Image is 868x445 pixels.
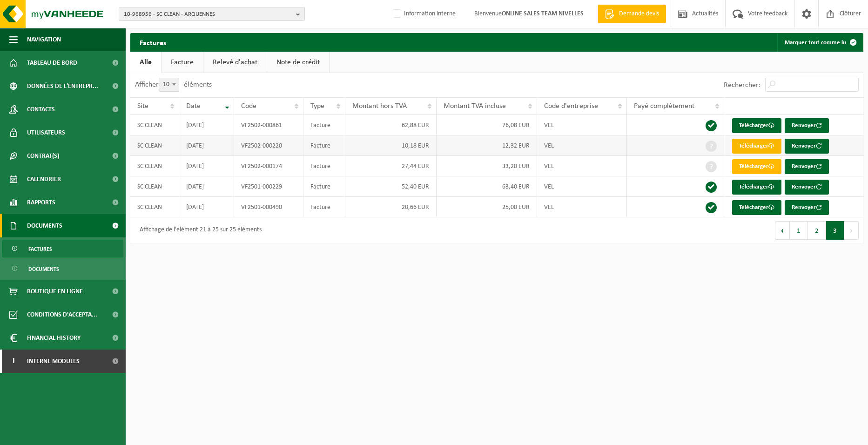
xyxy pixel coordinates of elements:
td: VEL [537,115,627,135]
td: [DATE] [179,156,235,176]
td: VEL [537,135,627,156]
td: VF2502-000174 [234,156,303,176]
td: SC CLEAN [130,115,179,135]
a: Télécharger [732,180,781,195]
span: Documents [27,214,62,237]
span: Données de l'entrepr... [27,74,98,98]
td: 52,40 EUR [345,176,436,197]
span: Conditions d'accepta... [27,303,97,326]
span: Boutique en ligne [27,280,83,303]
span: Code [241,102,256,110]
a: Télécharger [732,139,781,154]
span: Contacts [27,98,55,121]
a: Télécharger [732,159,781,174]
span: I [9,350,18,373]
td: Facture [303,115,345,135]
td: VF2502-000861 [234,115,303,135]
span: Tableau de bord [27,51,77,74]
a: Relevé d'achat [203,52,267,73]
strong: ONLINE SALES TEAM NIVELLES [502,10,584,17]
td: Facture [303,197,345,217]
span: Montant hors TVA [352,102,407,110]
td: VEL [537,197,627,217]
td: [DATE] [179,176,235,197]
td: VF2502-000220 [234,135,303,156]
td: 27,44 EUR [345,156,436,176]
a: Télécharger [732,200,781,215]
label: Rechercher: [724,81,760,89]
span: Contrat(s) [27,144,59,168]
span: 10 [159,78,179,92]
span: Payé complètement [634,102,694,110]
td: Facture [303,176,345,197]
td: SC CLEAN [130,176,179,197]
a: Factures [2,240,123,257]
td: VF2501-000490 [234,197,303,217]
span: Navigation [27,28,61,51]
td: 20,66 EUR [345,197,436,217]
button: 2 [808,221,826,240]
button: Next [844,221,859,240]
td: 25,00 EUR [437,197,537,217]
span: Factures [28,240,52,258]
span: 10-968956 - SC CLEAN - ARQUENNES [124,7,292,21]
span: Code d'entreprise [544,102,598,110]
td: SC CLEAN [130,135,179,156]
label: Information interne [391,7,456,21]
h2: Factures [130,33,175,51]
a: Facture [161,52,203,73]
div: Affichage de l'élément 21 à 25 sur 25 éléments [135,222,262,239]
td: [DATE] [179,135,235,156]
td: 33,20 EUR [437,156,537,176]
span: Documents [28,260,59,278]
span: Demande devis [617,9,661,19]
span: Rapports [27,191,55,214]
a: Note de crédit [267,52,329,73]
span: Calendrier [27,168,61,191]
td: Facture [303,135,345,156]
td: VEL [537,176,627,197]
button: Renvoyer [785,180,829,195]
span: Site [137,102,148,110]
td: SC CLEAN [130,156,179,176]
td: 63,40 EUR [437,176,537,197]
button: Previous [775,221,790,240]
td: VEL [537,156,627,176]
button: Renvoyer [785,200,829,215]
td: VF2501-000229 [234,176,303,197]
span: Type [310,102,324,110]
span: Date [186,102,201,110]
button: Renvoyer [785,139,829,154]
td: 62,88 EUR [345,115,436,135]
td: 76,08 EUR [437,115,537,135]
button: 10-968956 - SC CLEAN - ARQUENNES [119,7,305,21]
td: SC CLEAN [130,197,179,217]
a: Alle [130,52,161,73]
button: 3 [826,221,844,240]
td: Facture [303,156,345,176]
a: Documents [2,260,123,277]
a: Télécharger [732,118,781,133]
span: 10 [159,78,179,91]
button: Renvoyer [785,118,829,133]
a: Demande devis [598,5,666,23]
span: Montant TVA incluse [444,102,506,110]
span: Financial History [27,326,81,350]
span: Utilisateurs [27,121,65,144]
button: Renvoyer [785,159,829,174]
button: Marquer tout comme lu [777,33,862,52]
td: [DATE] [179,115,235,135]
button: 1 [790,221,808,240]
td: [DATE] [179,197,235,217]
td: 12,32 EUR [437,135,537,156]
span: Interne modules [27,350,80,373]
td: 10,18 EUR [345,135,436,156]
label: Afficher éléments [135,81,212,88]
